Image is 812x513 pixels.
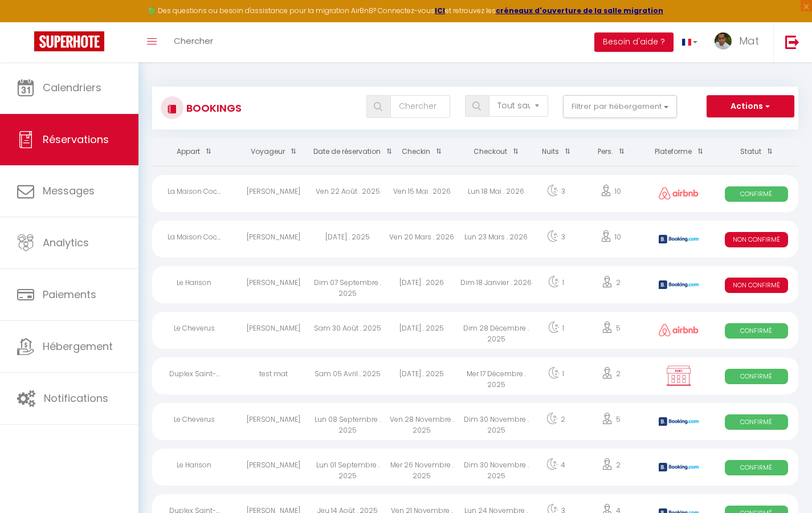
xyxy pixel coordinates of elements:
th: Sort by booking date [311,138,385,166]
img: ... [715,32,732,50]
span: Analytics [43,235,89,250]
th: Sort by rentals [152,138,236,166]
span: Messages [43,184,95,198]
a: créneaux d'ouverture de la salle migration [496,6,663,15]
button: Besoin d'aide ? [594,32,674,52]
img: logout [785,35,799,49]
button: Filtrer par hébergement [563,95,677,118]
a: ICI [435,6,445,15]
span: Mat [739,34,759,48]
input: Chercher [390,95,450,118]
a: Chercher [165,22,222,62]
span: Chercher [174,35,213,47]
a: ... Mat [706,22,773,62]
th: Sort by status [715,138,798,166]
span: Paiements [43,287,96,302]
th: Sort by nights [533,138,578,166]
h3: Bookings [183,95,242,121]
span: Notifications [44,391,108,405]
th: Sort by people [578,138,643,166]
span: Hébergement [43,339,113,353]
th: Sort by guest [236,138,310,166]
th: Sort by checkout [459,138,533,166]
span: Calendriers [43,80,101,95]
th: Sort by channel [643,138,715,166]
button: Actions [707,95,794,118]
img: Super Booking [34,31,104,51]
button: Ouvrir le widget de chat LiveChat [9,5,43,39]
th: Sort by checkin [385,138,459,166]
span: Réservations [43,132,109,146]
